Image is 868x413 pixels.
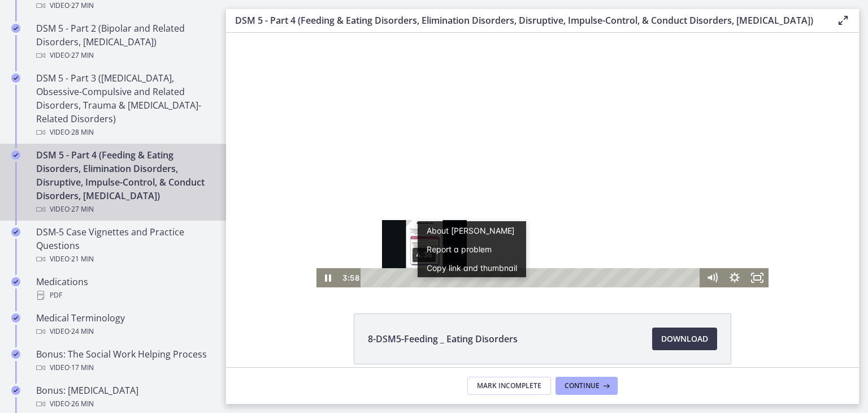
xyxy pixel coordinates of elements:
[36,397,212,411] div: Video
[70,397,94,411] span: · 26 min
[192,188,300,207] a: About [PERSON_NAME]
[36,126,212,139] div: Video
[36,361,212,375] div: Video
[36,203,212,216] div: Video
[11,313,20,322] i: Completed
[70,252,94,266] span: · 21 min
[497,235,520,255] button: Show settings menu
[475,235,497,255] button: Mute
[36,148,212,216] div: DSM 5 - Part 4 (Feeding & Eating Disorders, Elimination Disorders, Disruptive, Impulse-Control, &...
[36,275,212,302] div: Medications
[36,347,212,375] div: Bonus: The Social Work Helping Process
[467,377,551,395] button: Mark Incomplete
[11,24,20,33] i: Completed
[36,71,212,139] div: DSM 5 - Part 3 ([MEDICAL_DATA], Obsessive-Compulsive and Related Disorders, Trauma & [MEDICAL_DAT...
[555,377,618,395] button: Continue
[652,328,717,350] a: Download
[36,225,212,266] div: DSM-5 Case Vignettes and Practice Questions
[520,235,542,255] button: Fullscreen
[661,332,708,346] span: Download
[70,126,94,139] span: · 28 min
[235,14,818,27] h3: DSM 5 - Part 4 (Feeding & Eating Disorders, Elimination Disorders, Disruptive, Impulse-Control, &...
[36,325,212,338] div: Video
[36,49,212,62] div: Video
[70,203,94,216] span: · 27 min
[192,207,300,226] button: Report a problem
[70,361,94,375] span: · 17 min
[36,384,212,411] div: Bonus: [MEDICAL_DATA]
[36,252,212,266] div: Video
[565,381,600,390] span: Continue
[70,325,94,338] span: · 24 min
[11,386,20,395] i: Completed
[11,227,20,236] i: Completed
[192,226,300,244] button: Copy link and thumbnail
[11,277,20,286] i: Completed
[70,49,94,62] span: · 27 min
[368,332,518,346] span: 8-DSM5-Feeding _ Eating Disorders
[477,381,541,390] span: Mark Incomplete
[226,33,859,287] iframe: Video Lesson
[11,150,20,160] i: Completed
[11,350,20,359] i: Completed
[11,74,20,83] i: Completed
[36,289,212,302] div: PDF
[36,21,212,62] div: DSM 5 - Part 2 (Bipolar and Related Disorders, [MEDICAL_DATA])
[36,311,212,338] div: Medical Terminology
